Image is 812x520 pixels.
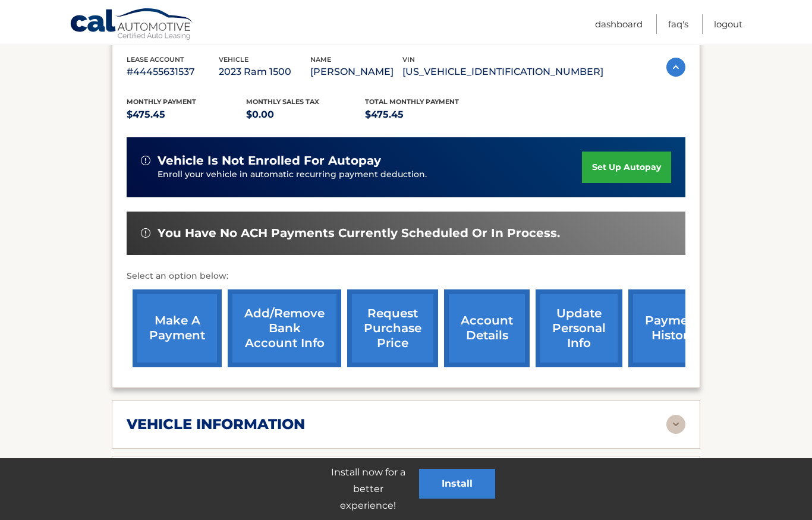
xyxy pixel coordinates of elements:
span: name [310,55,331,64]
p: $0.00 [246,106,366,123]
a: update personal info [536,289,622,367]
span: vehicle [219,55,248,64]
a: payment history [628,289,717,367]
img: alert-white.svg [141,228,150,238]
p: $475.45 [365,106,484,123]
a: Logout [714,14,742,34]
span: vehicle is not enrolled for autopay [158,153,381,168]
p: Install now for a better experience! [317,464,419,514]
a: request purchase price [347,289,438,367]
span: Monthly Payment [127,97,196,106]
p: [US_VEHICLE_IDENTIFICATION_NUMBER] [402,64,603,80]
img: alert-white.svg [141,156,150,165]
p: 2023 Ram 1500 [219,64,311,80]
span: Total Monthly Payment [365,97,459,106]
a: set up autopay [582,152,671,183]
p: Select an option below: [127,269,685,283]
a: FAQ's [668,14,688,34]
img: accordion-rest.svg [666,415,685,434]
a: Cal Automotive [70,8,194,42]
p: #44455631537 [127,64,219,80]
p: [PERSON_NAME] [310,64,402,80]
span: You have no ACH payments currently scheduled or in process. [158,226,560,241]
a: account details [444,289,530,367]
h2: vehicle information [127,415,305,433]
a: make a payment [133,289,222,367]
span: lease account [127,55,184,64]
button: Install [419,469,495,499]
p: Enroll your vehicle in automatic recurring payment deduction. [158,168,582,181]
p: $475.45 [127,106,246,123]
a: Add/Remove bank account info [228,289,341,367]
a: Dashboard [595,14,643,34]
img: accordion-active.svg [666,58,685,77]
span: vin [402,55,415,64]
span: Monthly sales Tax [246,97,319,106]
